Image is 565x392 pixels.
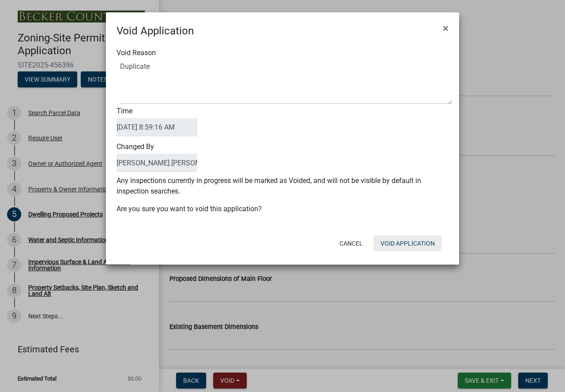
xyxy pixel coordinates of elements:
[117,49,156,56] label: Void Reason
[117,118,197,136] input: DateTime
[436,16,456,41] button: Close
[117,108,197,136] label: Time
[117,23,194,39] h4: Void Application
[117,143,197,172] label: Changed By
[117,204,448,214] p: Are you sure you want to void this application?
[117,175,448,197] p: Any inspections currently in progress will be marked as Voided, and will not be visible by defaul...
[332,235,370,251] button: Cancel
[373,235,442,251] button: Void Application
[120,60,452,104] textarea: Void Reason
[443,22,448,34] span: ×
[117,154,197,172] input: ClosedBy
